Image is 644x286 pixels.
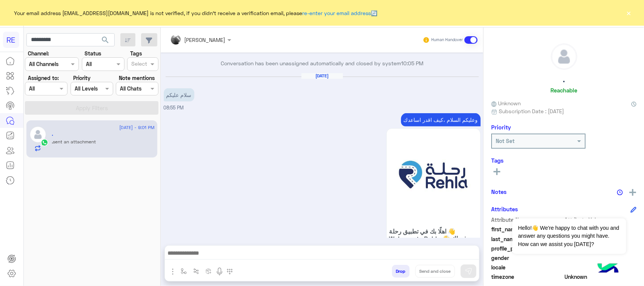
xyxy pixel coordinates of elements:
button: Apply Filters [25,101,158,115]
p: Conversation has been unassigned automatically and closed by system [164,59,481,67]
img: send attachment [168,267,177,276]
span: [DATE] - 9:01 PM [119,124,154,131]
img: send message [465,268,472,275]
span: . [52,139,53,145]
label: Status [85,49,101,57]
button: Drop [392,265,410,278]
img: make a call [227,269,233,275]
h6: Notes [491,188,507,195]
p: 4/9/2025, 8:55 PM [401,113,481,126]
h6: Attributes [491,206,518,212]
button: select flow [178,265,190,277]
img: defaultAdmin.png [551,44,577,69]
span: first_name [491,225,563,233]
img: defaultAdmin.png [29,126,46,143]
h6: Priority [491,124,511,131]
small: Human Handover [431,37,463,43]
span: search [101,35,110,45]
img: add [629,189,636,196]
img: hulul-logo.png [595,256,621,282]
span: timezone [491,273,563,281]
img: select flow [181,268,187,274]
label: Priority [73,74,91,82]
span: Your email address [EMAIL_ADDRESS][DOMAIN_NAME] is not verified, if you didn't receive a verifica... [14,9,378,17]
p: 4/9/2025, 8:55 PM [164,88,194,101]
img: Trigger scenario [193,268,199,274]
img: notes [617,189,623,195]
span: اهلًا بك في تطبيق رحلة 👋 Welcome to Rehla 👋 من فضلك أختر لغة التواصل Please choose your preferred... [389,228,478,256]
span: 10:05 PM [401,60,423,66]
label: Channel: [28,49,49,57]
button: Send and close [415,265,455,278]
label: Assigned to: [28,74,59,82]
span: locale [491,263,563,271]
span: sent an attachment [53,139,96,145]
span: last_name [491,235,563,243]
button: × [625,9,633,17]
span: Hello!👋 We're happy to chat with you and answer any questions you might have. How can we assist y... [512,218,626,254]
button: create order [203,265,215,277]
button: Trigger scenario [190,265,203,277]
a: re-enter your email address [303,10,371,16]
span: Unknown [565,273,637,281]
span: Subscription Date : [DATE] [499,107,564,115]
label: Note mentions [119,74,155,82]
img: WhatsApp [41,139,48,146]
span: profile_pic [491,244,563,252]
span: Attribute Name [491,216,563,224]
img: 88.jpg [389,131,478,220]
img: send voice note [215,267,224,276]
h6: [DATE] [301,73,343,78]
span: 08:55 PM [164,105,184,111]
h5: . [563,75,565,84]
label: Tags [130,49,142,57]
h6: Reachable [550,87,577,94]
span: Unknown [491,99,521,107]
span: null [565,263,637,271]
span: null [565,254,637,262]
span: gender [491,254,563,262]
button: search [96,33,115,49]
img: create order [206,268,212,274]
div: Select [130,60,147,69]
div: RE [3,32,19,48]
h5: . [52,131,54,137]
h6: Tags [491,157,636,164]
